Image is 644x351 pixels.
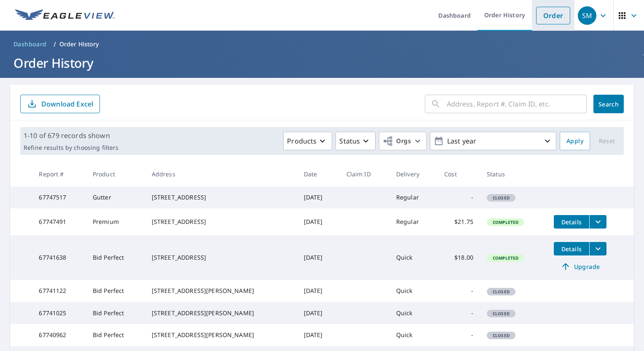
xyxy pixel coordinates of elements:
[339,136,360,146] p: Status
[335,132,376,150] button: Status
[145,162,297,186] th: Address
[560,132,590,150] button: Apply
[437,186,480,208] td: -
[389,186,437,208] td: Regular
[152,287,290,295] div: [STREET_ADDRESS][PERSON_NAME]
[559,218,584,226] span: Details
[59,40,99,48] p: Order History
[32,162,86,186] th: Report #
[379,132,427,150] button: Orgs
[437,280,480,302] td: -
[566,136,583,146] span: Apply
[32,235,86,280] td: 67741638
[554,260,606,273] a: Upgrade
[589,242,606,255] button: filesDropdownBtn-67741638
[152,309,290,317] div: [STREET_ADDRESS][PERSON_NAME]
[10,37,50,51] a: Dashboard
[600,100,617,108] span: Search
[86,186,145,208] td: Gutter
[488,195,515,201] span: Closed
[287,136,317,146] p: Products
[20,95,100,113] button: Download Excel
[32,280,86,302] td: 67741122
[24,144,118,152] p: Refine results by choosing filters
[86,162,145,186] th: Product
[383,136,411,146] span: Orgs
[152,218,290,226] div: [STREET_ADDRESS]
[389,324,437,346] td: Quick
[437,162,480,186] th: Cost
[86,324,145,346] td: Bid Perfect
[488,311,515,316] span: Closed
[444,134,542,149] p: Last year
[297,280,340,302] td: [DATE]
[430,132,556,150] button: Last year
[24,130,118,141] p: 1-10 of 679 records shown
[297,302,340,324] td: [DATE]
[297,208,340,235] td: [DATE]
[297,324,340,346] td: [DATE]
[86,208,145,235] td: Premium
[297,186,340,208] td: [DATE]
[152,193,290,202] div: [STREET_ADDRESS]
[389,162,437,186] th: Delivery
[10,54,634,72] h1: Order History
[437,235,480,280] td: $18.00
[283,132,332,150] button: Products
[152,331,290,339] div: [STREET_ADDRESS][PERSON_NAME]
[437,208,480,235] td: $21.75
[554,242,589,255] button: detailsBtn-67741638
[488,332,515,338] span: Closed
[152,253,290,262] div: [STREET_ADDRESS]
[32,186,86,208] td: 67747517
[447,92,587,116] input: Address, Report #, Claim ID, etc.
[389,208,437,235] td: Regular
[559,245,584,253] span: Details
[32,208,86,235] td: 67747491
[41,99,93,109] p: Download Excel
[437,302,480,324] td: -
[297,162,340,186] th: Date
[488,289,515,295] span: Closed
[32,324,86,346] td: 67740962
[480,162,547,186] th: Status
[389,302,437,324] td: Quick
[559,261,601,271] span: Upgrade
[593,95,624,113] button: Search
[10,37,634,51] nav: breadcrumb
[578,6,596,25] div: SM
[389,235,437,280] td: Quick
[437,324,480,346] td: -
[589,215,606,229] button: filesDropdownBtn-67747491
[15,9,115,22] img: EV Logo
[488,255,523,261] span: Completed
[54,39,56,49] li: /
[86,280,145,302] td: Bid Perfect
[340,162,389,186] th: Claim ID
[32,302,86,324] td: 67741025
[488,219,523,225] span: Completed
[389,280,437,302] td: Quick
[536,7,570,24] a: Order
[86,235,145,280] td: Bid Perfect
[297,235,340,280] td: [DATE]
[554,215,589,229] button: detailsBtn-67747491
[13,40,47,48] span: Dashboard
[86,302,145,324] td: Bid Perfect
